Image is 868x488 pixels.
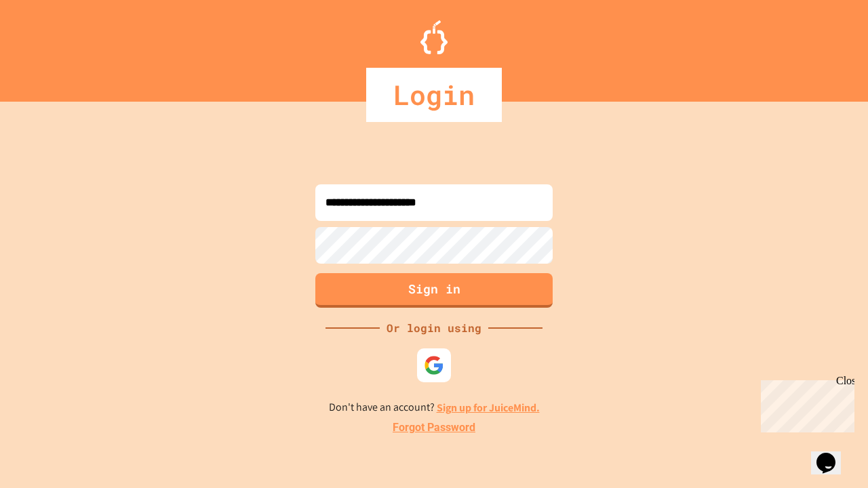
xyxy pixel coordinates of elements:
button: Sign in [315,273,553,308]
iframe: chat widget [811,434,854,474]
div: Login [366,68,502,122]
a: Sign up for JuiceMind. [437,401,540,415]
p: Don't have an account? [329,399,540,416]
img: google-icon.svg [424,355,444,375]
div: Or login using [380,320,488,336]
img: Logo.svg [420,20,448,54]
div: Chat with us now!Close [5,5,94,86]
a: Forgot Password [393,420,475,436]
iframe: chat widget [755,375,854,432]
